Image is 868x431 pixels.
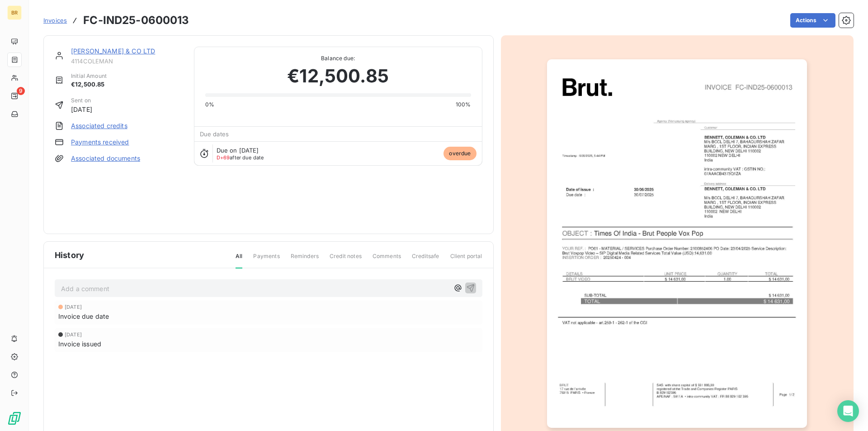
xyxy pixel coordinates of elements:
[217,147,259,154] span: Due on [DATE]
[17,87,25,95] span: 9
[205,101,214,109] span: 0%
[330,252,362,268] span: Credit notes
[65,332,82,337] span: [DATE]
[790,13,835,28] button: Actions
[236,252,242,268] span: All
[71,47,155,55] a: [PERSON_NAME] & CO LTD
[55,249,84,261] span: History
[450,252,482,268] span: Client portal
[7,5,22,20] div: BR
[217,155,264,160] span: after due date
[71,72,107,80] span: Initial Amount
[65,304,82,310] span: [DATE]
[43,17,67,24] span: Invoices
[291,252,319,268] span: Reminders
[71,57,183,65] span: 4114COLEMAN
[71,154,140,163] a: Associated documents
[443,147,476,160] span: overdue
[373,252,401,268] span: Comments
[837,400,859,422] div: Open Intercom Messenger
[71,96,92,105] span: Sent on
[547,59,807,428] img: invoice_thumbnail
[83,12,189,29] h3: FC-IND25-0600013
[253,252,279,268] span: Payments
[71,121,127,130] a: Associated credits
[200,130,229,138] span: Due dates
[58,339,101,349] span: Invoice issued
[58,311,109,321] span: Invoice due date
[287,62,389,90] span: €12,500.85
[217,154,230,161] span: D+69
[71,138,129,147] a: Payments received
[7,411,22,426] img: Logo LeanPay
[412,252,439,268] span: Creditsafe
[71,80,107,89] span: €12,500.85
[205,54,471,62] span: Balance due:
[456,101,471,109] span: 100%
[71,105,92,114] span: [DATE]
[43,16,67,25] a: Invoices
